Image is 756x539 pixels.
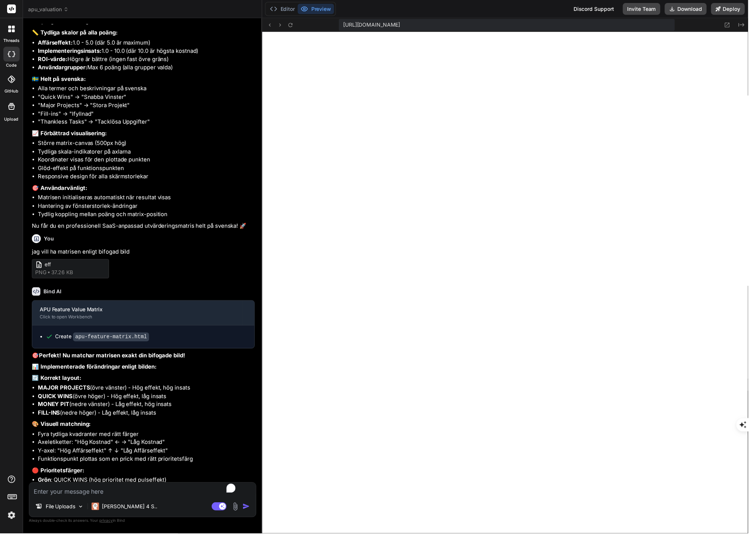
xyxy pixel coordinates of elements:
[32,224,257,233] p: Nu får du en professionell SaaS-anpassad utvärderingsmatris helt på svenska! 🚀
[38,460,257,468] li: Funktionspunkt plottas som en prick med rätt prioritetsfärg
[32,186,88,193] strong: 🎯 Användarvänligt:
[56,336,151,344] div: Create
[38,157,257,166] li: Koordinater visas för den plottade punkten
[38,48,103,55] strong: Implementeringsinsats:
[719,3,753,15] button: Deploy
[74,336,151,345] code: apu-feature-matrix.html
[38,405,70,412] strong: MONEY PIT
[100,524,114,528] span: privacy
[38,434,257,443] li: Fyra tydliga kvadranter med rätt färger
[38,39,73,46] strong: Affärseffekt:
[32,367,158,374] strong: 📊 Implementerade förändringar enligt bilden:
[3,38,19,44] label: threads
[38,451,257,460] li: Y-axel: "Hög Affärseffekt" ↑ ↓ "Låg Affärseffekt"
[32,250,257,259] p: jag vill ha matrisen enligt bifogad bild
[32,355,257,364] p: 🎯
[103,508,159,515] p: [PERSON_NAME] 4 S..
[270,4,301,14] button: Editor
[38,414,61,421] strong: FILL-INS
[32,131,108,138] strong: 📈 Förbättrad visualisering:
[4,117,19,124] label: Upload
[38,397,73,404] strong: QUICK WINS
[39,355,187,363] strong: Perfekt! Nu matchar matrisen exakt din bifogade bild!
[38,413,257,422] li: (nedre höger) - Låg effekt, låg insats
[33,304,245,328] button: APU Feature Value MatrixClick to open Workbench
[52,272,74,279] span: 37.26 KB
[38,85,257,94] li: Alla termer och beskrivningar på svenska
[4,89,18,96] label: GitHub
[38,166,257,175] li: Glöd-effekt på funktionspunkten
[32,472,85,479] strong: 🔴 Prioritetsfärger:
[38,212,257,221] li: Tydlig koppling mellan poäng och matrix-position
[38,405,257,413] li: (nedre vänster) - Låg effekt, hög insats
[265,32,756,539] iframe: Preview
[38,56,257,64] li: Högre är bättre (ingen fast övre gräns)
[38,56,68,63] strong: ROI-värde:
[38,443,257,451] li: Axeletiketter: "Hög Kostnad" ← → "Låg Kostnad"
[38,102,257,111] li: "Major Projects" → "Stora Projekt"
[6,63,17,69] label: code
[32,425,92,432] strong: 🎨 Visuell matchning:
[28,6,69,13] span: apu_valuation
[38,111,257,119] li: "Fill-ins" → "Ifyllnad"
[45,264,105,272] span: eff
[38,204,257,213] li: Hantering av fönsterstorlek-ändringar
[46,508,76,515] p: File Uploads
[38,47,257,56] li: 1.0 - 10.0 (där 10.0 är högsta kostnad)
[38,396,257,405] li: (övre höger) - Hög effekt, låg insats
[32,76,87,83] strong: 🇸🇪 Helt på svenska:
[575,3,625,15] div: Discord Support
[38,64,257,73] li: Max 6 poäng (alla grupper valda)
[38,388,91,395] strong: MAJOR PROJECTS
[30,488,258,501] textarea: To enrich screen reader interactions, please activate Accessibility in Grammarly extension settings
[38,64,88,72] strong: Användargrupper:
[40,317,238,323] div: Click to open Workbench
[629,3,667,15] button: Invite Team
[38,94,257,103] li: "Quick Wins" → "Snabba Vinster"
[233,508,242,516] img: attachment
[38,119,257,128] li: "Thankless Tasks" → "Tacklösa Uppgifter"
[38,149,257,158] li: Tydliga skala-indikatorer på axlarna
[93,508,100,515] img: Claude 4 Sonnet
[32,29,119,36] strong: 📏 Tydliga skalor på alla poäng:
[38,196,257,204] li: Matrisen initialiseras automatiskt när resultat visas
[38,39,257,48] li: 1.0 - 5.0 (där 5.0 är maximum)
[38,140,257,149] li: Större matrix-canvas (500px hög)
[40,309,238,317] div: APU Feature Value Matrix
[301,4,338,14] button: Preview
[32,378,82,385] strong: 🔄 Korrekt layout:
[672,3,714,15] button: Download
[245,508,252,515] img: icon
[44,291,62,298] h6: Bind AI
[78,509,85,515] img: Pick Models
[347,21,405,29] span: [URL][DOMAIN_NAME]
[36,272,47,279] span: png
[38,481,257,490] li: : QUICK WINS (hög prioritet med pulseffekt)
[38,481,51,488] strong: Grön
[5,514,18,527] img: settings
[44,237,54,245] h6: You
[38,388,257,396] li: (övre vänster) - Hög effekt, hög insats
[29,523,259,530] p: Always double-check its answers. Your in Bind
[38,174,257,183] li: Responsive design för alla skärmstorlekar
